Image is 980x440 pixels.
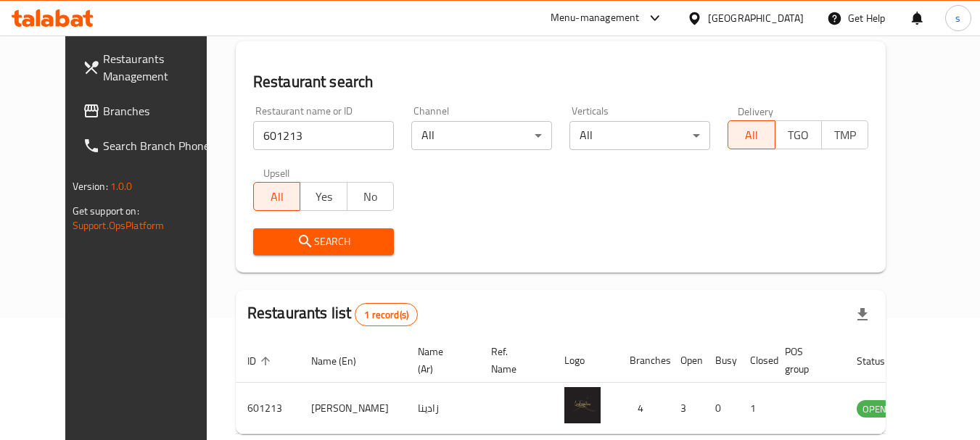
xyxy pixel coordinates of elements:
div: Export file [845,297,880,332]
span: TGO [781,125,816,146]
a: Branches [71,94,229,128]
th: Logo [553,339,618,383]
span: Name (Ar) [418,343,462,378]
button: All [728,120,775,149]
td: 601213 [236,383,300,434]
span: All [260,186,295,207]
h2: Restaurants list [247,302,418,326]
span: All [734,125,769,146]
th: Closed [738,339,773,383]
span: Restaurants Management [103,50,218,85]
th: Busy [704,339,738,383]
span: No [353,186,388,207]
a: Support.OpsPlatform [73,216,165,235]
button: TGO [775,120,822,149]
td: زادينا [406,383,479,434]
div: OPEN [857,400,892,418]
button: No [347,182,394,211]
span: Name (En) [311,352,375,370]
span: ID [247,352,275,370]
a: Restaurants Management [71,41,229,94]
span: 1.0.0 [110,177,133,196]
div: All [411,121,552,150]
button: Yes [300,182,347,211]
span: Get support on: [73,202,139,220]
span: 1 record(s) [355,308,417,322]
span: POS group [785,343,828,378]
img: Zadina [564,387,601,423]
th: Open [669,339,704,383]
span: Search [265,233,382,251]
td: 1 [738,383,773,434]
input: Search for restaurant name or ID.. [253,121,394,150]
div: Total records count [355,303,418,326]
span: Yes [306,186,341,207]
td: 3 [669,383,704,434]
div: All [569,121,710,150]
td: 4 [618,383,669,434]
button: Search [253,228,394,255]
span: Ref. Name [491,343,535,378]
div: Menu-management [551,9,640,27]
th: Branches [618,339,669,383]
span: Version: [73,177,108,196]
h2: Restaurant search [253,71,869,93]
table: enhanced table [236,339,971,434]
span: Branches [103,102,218,120]
span: Search Branch Phone [103,137,218,154]
button: All [253,182,300,211]
button: TMP [821,120,868,149]
span: TMP [828,125,862,146]
span: s [955,10,960,26]
label: Delivery [738,106,774,116]
label: Upsell [263,167,290,178]
span: OPEN [857,401,892,418]
a: Search Branch Phone [71,128,229,163]
td: 0 [704,383,738,434]
div: [GEOGRAPHIC_DATA] [708,10,804,26]
td: [PERSON_NAME] [300,383,406,434]
span: Status [857,352,904,370]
